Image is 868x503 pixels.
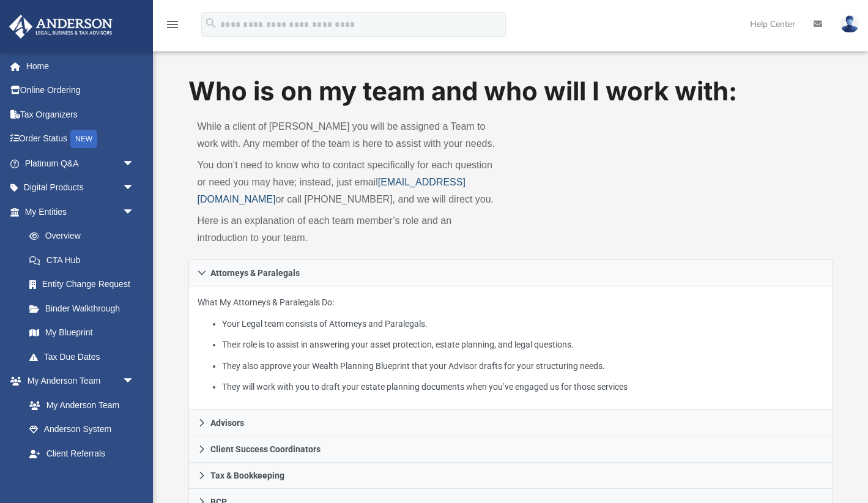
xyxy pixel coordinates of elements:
[188,286,832,411] div: Attorneys & Paralegals
[9,102,153,127] a: Tax Organizers
[70,130,97,148] div: NEW
[210,445,321,453] span: Client Success Coordinators
[188,410,832,436] a: Advisors
[9,369,147,393] a: My Anderson Teamarrow_drop_down
[17,224,153,248] a: Overview
[188,463,832,489] a: Tax & Bookkeeping
[17,272,153,297] a: Entity Change Request
[9,127,153,152] a: Order StatusNEW
[17,393,141,417] a: My Anderson Team
[9,199,153,224] a: My Entitiesarrow_drop_down
[122,176,147,201] span: arrow_drop_down
[9,151,153,176] a: Platinum Q&Aarrow_drop_down
[165,17,180,32] i: menu
[197,177,465,204] a: [EMAIL_ADDRESS][DOMAIN_NAME]
[188,73,832,110] h1: Who is on my team and who will I work with:
[222,359,823,374] li: They also approve your Wealth Planning Blueprint that your Advisor drafts for your structuring ne...
[17,248,153,272] a: CTA Hub
[840,15,859,33] img: User Pic
[17,417,147,442] a: Anderson System
[210,471,284,480] span: Tax & Bookkeeping
[222,316,823,332] li: Your Legal team consists of Attorneys and Paralegals.
[222,379,823,395] li: They will work with you to draft your estate planning documents when you’ve engaged us for those ...
[17,441,147,466] a: Client Referrals
[222,337,823,352] li: Their role is to assist in answering your asset protection, estate planning, and legal questions.
[9,54,153,78] a: Home
[9,78,153,103] a: Online Ordering
[204,17,218,30] i: search
[17,296,153,321] a: Binder Walkthrough
[122,151,147,176] span: arrow_drop_down
[188,259,832,286] a: Attorneys & Paralegals
[122,369,147,394] span: arrow_drop_down
[197,157,502,208] p: You don’t need to know who to contact specifically for each question or need you may have; instea...
[165,23,180,32] a: menu
[17,345,153,369] a: Tax Due Dates
[17,321,147,345] a: My Blueprint
[210,269,300,277] span: Attorneys & Paralegals
[6,15,116,39] img: Anderson Advisors Platinum Portal
[198,295,823,395] p: What My Attorneys & Paralegals Do:
[9,176,153,200] a: Digital Productsarrow_drop_down
[197,212,502,247] p: Here is an explanation of each team member’s role and an introduction to your team.
[188,436,832,463] a: Client Success Coordinators
[197,118,502,152] p: While a client of [PERSON_NAME] you will be assigned a Team to work with. Any member of the team ...
[210,419,244,427] span: Advisors
[122,199,147,225] span: arrow_drop_down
